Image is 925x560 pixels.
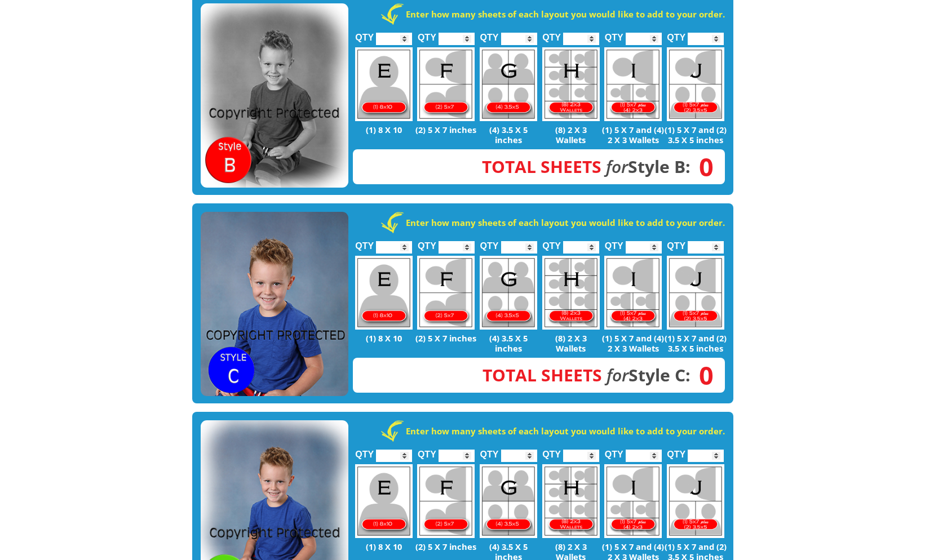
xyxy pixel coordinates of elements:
label: QTY [605,20,623,48]
em: for [607,363,629,386]
img: I [604,256,662,330]
label: QTY [542,229,561,256]
img: H [542,47,600,121]
p: (1) 5 X 7 and (2) 3.5 X 5 inches [665,125,727,145]
img: E [355,47,413,121]
strong: Enter how many sheets of each layout you would like to add to your order. [406,425,725,437]
img: G [480,47,537,121]
label: QTY [667,20,685,48]
span: 0 [691,161,714,173]
img: E [355,256,413,330]
label: QTY [418,437,436,465]
img: J [667,47,724,121]
label: QTY [605,229,623,256]
img: I [604,464,662,538]
label: QTY [667,229,685,256]
span: Total Sheets [482,155,601,178]
p: (1) 5 X 7 and (4) 2 X 3 Wallets [602,125,665,145]
img: G [480,464,537,538]
img: STYLE C [201,212,348,397]
img: J [667,464,724,538]
span: 0 [691,369,714,381]
label: QTY [418,229,436,256]
p: (1) 8 X 10 [353,333,415,343]
strong: Style C: [483,363,691,386]
label: QTY [542,437,561,465]
label: QTY [355,229,374,256]
img: H [542,256,600,330]
p: (8) 2 X 3 Wallets [539,333,602,353]
strong: Style B: [482,155,691,178]
img: E [355,464,413,538]
p: (1) 5 X 7 and (4) 2 X 3 Wallets [602,333,665,353]
p: (2) 5 X 7 inches [415,333,477,343]
label: QTY [480,229,499,256]
strong: Enter how many sheets of each layout you would like to add to your order. [406,217,725,228]
p: (8) 2 X 3 Wallets [539,125,602,145]
p: (4) 3.5 X 5 inches [477,333,540,353]
img: I [604,47,662,121]
p: (1) 8 X 10 [353,541,415,552]
label: QTY [480,437,499,465]
label: QTY [542,20,561,48]
p: (4) 3.5 X 5 inches [477,125,540,145]
img: F [417,256,475,330]
img: J [667,256,724,330]
label: QTY [480,20,499,48]
label: QTY [355,437,374,465]
label: QTY [418,20,436,48]
label: QTY [667,437,685,465]
img: H [542,464,600,538]
strong: Enter how many sheets of each layout you would like to add to your order. [406,8,725,20]
p: (1) 5 X 7 and (2) 3.5 X 5 inches [665,333,727,353]
p: (2) 5 X 7 inches [415,541,477,552]
p: (1) 8 X 10 [353,125,415,135]
img: G [480,256,537,330]
img: F [417,47,475,121]
span: Total Sheets [483,363,602,386]
em: for [606,155,628,178]
label: QTY [605,437,623,465]
label: QTY [355,20,374,48]
img: F [417,464,475,538]
p: (2) 5 X 7 inches [415,125,477,135]
img: STYLE B [201,3,348,188]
